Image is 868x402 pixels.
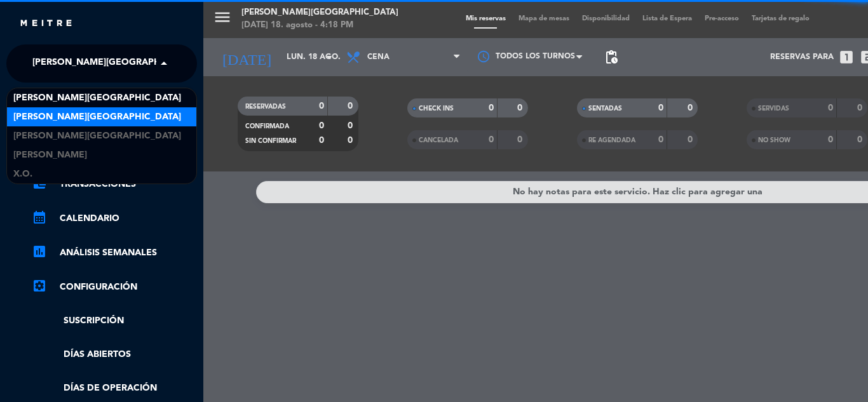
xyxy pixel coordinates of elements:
[13,167,32,182] span: X.O.
[32,211,197,226] a: calendar_monthCalendario
[32,210,47,225] i: calendar_month
[13,110,181,124] span: [PERSON_NAME][GEOGRAPHIC_DATA]
[32,50,200,77] span: [PERSON_NAME][GEOGRAPHIC_DATA]
[32,279,197,295] a: Configuración
[32,177,197,192] a: account_balance_walletTransacciones
[604,50,619,65] span: pending_actions
[19,19,73,29] img: MEITRE
[13,91,181,105] span: [PERSON_NAME][GEOGRAPHIC_DATA]
[32,314,197,328] a: Suscripción
[32,278,47,293] i: settings_applications
[32,347,197,362] a: Días abiertos
[32,381,197,396] a: Días de Operación
[13,129,181,144] span: [PERSON_NAME][GEOGRAPHIC_DATA]
[13,148,87,163] span: [PERSON_NAME]
[32,245,197,260] a: assessmentANÁLISIS SEMANALES
[32,244,47,259] i: assessment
